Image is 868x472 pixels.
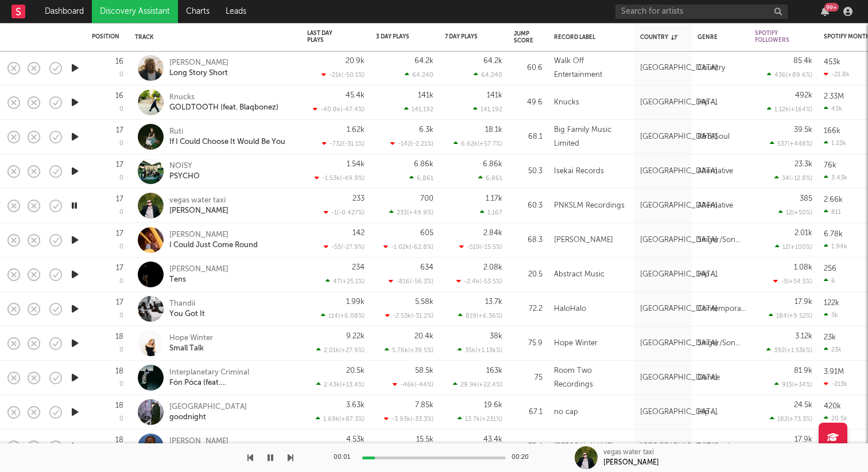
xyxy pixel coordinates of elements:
[92,33,119,40] div: Position
[603,458,659,468] div: [PERSON_NAME]
[514,268,542,282] div: 20.5
[352,195,365,202] div: 233
[766,346,812,354] div: 392 ( +1.53k % )
[697,130,730,144] div: R&B/Soul
[794,126,812,134] div: 39.5k
[169,171,200,182] div: PSYCHO
[169,436,228,457] a: [PERSON_NAME]Lost In You
[116,230,123,237] div: 17
[514,405,542,419] div: 67.1
[169,333,213,354] a: Hope WinterSmall Talk
[640,405,718,419] div: [GEOGRAPHIC_DATA]
[415,367,433,375] div: 58.5k
[458,346,502,354] div: 35k ( +1.13k % )
[419,126,433,134] div: 6.3k
[640,130,718,144] div: [GEOGRAPHIC_DATA]
[119,106,123,112] div: 0
[116,196,123,203] div: 17
[514,302,542,316] div: 72.2
[514,199,542,213] div: 60.3
[384,415,433,423] div: -3.93k ( -33.3 % )
[385,346,433,354] div: 5.76k ( +39.5 % )
[640,337,718,350] div: [GEOGRAPHIC_DATA]
[169,333,213,344] div: Hope Winter
[415,401,433,409] div: 7.85k
[389,209,433,216] div: 233 ( +49.9 % )
[697,61,725,75] div: Country
[795,92,812,99] div: 492k
[514,337,542,350] div: 75.9
[169,230,258,240] div: [PERSON_NAME]
[414,57,433,65] div: 64.2k
[640,371,718,385] div: [GEOGRAPHIC_DATA]
[770,140,812,147] div: 537 ( +448 % )
[554,34,623,41] div: Record Label
[697,233,743,247] div: Singer/Songwriter
[385,312,433,319] div: -2.53k ( -31.2 % )
[773,278,812,285] div: -5 ( +54.5 % )
[554,123,629,151] div: Big Family Music Limited
[404,106,433,113] div: 141,192
[169,368,293,378] div: Interplanetary Criminal
[405,71,433,79] div: 64,240
[483,57,502,65] div: 64.2k
[347,161,365,168] div: 1.54k
[824,208,841,216] div: 811
[321,71,365,79] div: -21k ( -50.1 % )
[824,403,841,410] div: 420k
[313,106,365,113] div: -40.8k ( -47.4 % )
[514,165,542,178] div: 50.3
[554,233,613,247] div: [PERSON_NAME]
[325,278,365,285] div: 47 ( +25.1 % )
[554,96,579,110] div: Knucks
[346,92,365,99] div: 45.4k
[697,165,733,178] div: Alternative
[793,57,812,65] div: 85.4k
[169,275,228,285] div: Tens
[554,337,598,350] div: Hope Winter
[824,196,843,204] div: 2.66k
[483,264,502,271] div: 2.08k
[484,401,502,409] div: 19.6k
[346,333,365,340] div: 9.22k
[824,368,844,376] div: 3.91M
[324,243,365,251] div: -55 ( -27.9 % )
[824,139,846,147] div: 1.23k
[774,174,812,182] div: 34 ( -12.8 % )
[774,381,812,388] div: 915 ( +34 % )
[346,436,365,443] div: 4.53k
[459,243,502,251] div: -519 ( -15.5 % )
[487,92,502,99] div: 141k
[483,161,502,168] div: 6.86k
[554,165,604,178] div: Isekai Records
[824,3,839,11] div: 99 +
[514,233,542,247] div: 68.3
[169,206,228,216] div: [PERSON_NAME]
[119,175,123,181] div: 0
[824,380,847,388] div: -213k
[383,243,433,251] div: -1.02k ( -62.8 % )
[640,34,680,41] div: Country
[420,195,433,202] div: 700
[119,347,123,353] div: 0
[697,405,743,419] div: Hip-Hop/Rap
[824,174,847,181] div: 3.43k
[115,436,123,444] div: 18
[169,161,200,182] a: NOISYPSYCHO
[169,137,285,147] div: If I Could Choose It Would Be You
[485,298,502,306] div: 13.7k
[554,302,586,316] div: HaloHalo
[480,209,502,216] div: 1,167
[115,92,123,100] div: 16
[454,140,502,147] div: 6.62k ( +57.7 % )
[389,278,433,285] div: -816 ( -56.3 % )
[554,364,629,392] div: Room Two Recordings
[473,106,502,113] div: 141,192
[346,57,365,65] div: 20.9k
[770,415,812,423] div: 182 ( +73.3 % )
[767,71,812,79] div: 436 ( +89.6 % )
[640,61,718,75] div: [GEOGRAPHIC_DATA]
[697,371,720,385] div: Dance
[514,30,533,44] div: Jump Score
[169,299,205,309] div: Thandii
